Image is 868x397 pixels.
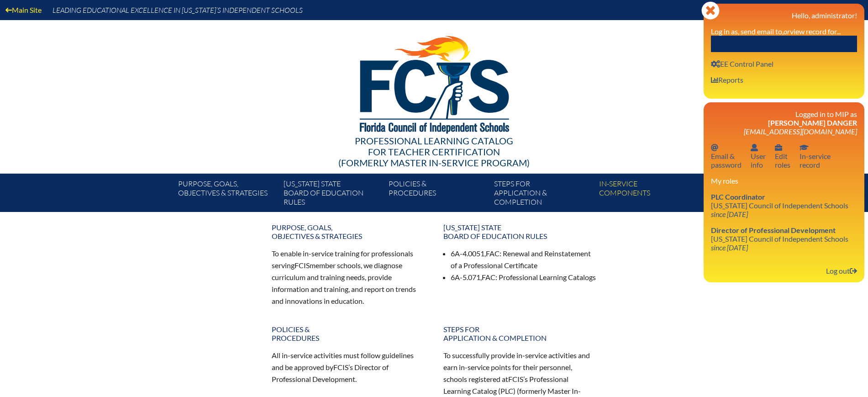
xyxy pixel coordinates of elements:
[707,141,745,171] a: Email passwordEmail &password
[266,321,431,346] a: Policies &Procedures
[707,224,852,254] a: Director of Professional Development [US_STATE] Council of Independent Schools since [DATE]
[490,177,595,212] a: Steps forapplication & completion
[711,11,857,20] h3: Hello, administrator!
[711,243,748,252] i: since [DATE]
[850,267,857,275] svg: Log out
[771,141,794,171] a: User infoEditroles
[266,219,431,244] a: Purpose, goals,objectives & strategies
[486,249,500,258] span: FAC
[272,349,425,385] p: All in-service activities must follow guidelines and be approved by ’s Director of Professional D...
[482,273,495,281] span: FAC
[701,1,720,20] svg: Close
[333,363,348,371] span: FCIS
[508,375,523,383] span: FCIS
[438,219,602,244] a: [US_STATE] StateBoard of Education rules
[711,210,748,218] i: since [DATE]
[822,265,861,277] a: Log outLog out
[800,144,809,151] svg: In-service record
[451,248,597,271] li: 6A-4.0051, : Renewal and Reinstatement of a Professional Certificate
[174,177,279,212] a: Purpose, goals,objectives & strategies
[768,118,857,127] span: [PERSON_NAME] Danger
[711,60,720,68] svg: User info
[711,226,836,234] span: Director of Professional Development
[451,271,597,283] li: 6A-5.071, : Professional Learning Catalogs
[500,386,513,395] span: PLC
[744,127,857,136] span: [EMAIL_ADDRESS][DOMAIN_NAME]
[295,261,310,270] span: FCIS
[775,144,782,151] svg: User info
[711,110,857,136] h3: Logged in to MIP as
[280,177,385,212] a: [US_STATE] StateBoard of Education rules
[340,20,528,145] img: FCISlogo221.eps
[711,76,718,84] svg: User info
[595,177,700,212] a: In-servicecomponents
[707,191,852,220] a: PLC Coordinator [US_STATE] Council of Independent Schools since [DATE]
[747,141,769,171] a: User infoUserinfo
[711,144,718,151] svg: Email password
[368,146,500,157] span: for Teacher Certification
[796,141,834,171] a: In-service recordIn-servicerecord
[385,177,490,212] a: Policies &Procedures
[711,192,765,201] span: PLC Coordinator
[2,4,45,16] a: Main Site
[171,135,697,168] div: Professional Learning Catalog (formerly Master In-service Program)
[438,321,602,346] a: Steps forapplication & completion
[272,248,425,307] p: To enable in-service training for professionals serving member schools, we diagnose curriculum an...
[751,144,758,151] svg: User info
[707,58,777,70] a: User infoEE Control Panel
[707,74,747,86] a: User infoReports
[711,27,841,36] label: Log in as, send email to, view record for...
[711,176,857,185] h3: My roles
[784,27,790,36] i: or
